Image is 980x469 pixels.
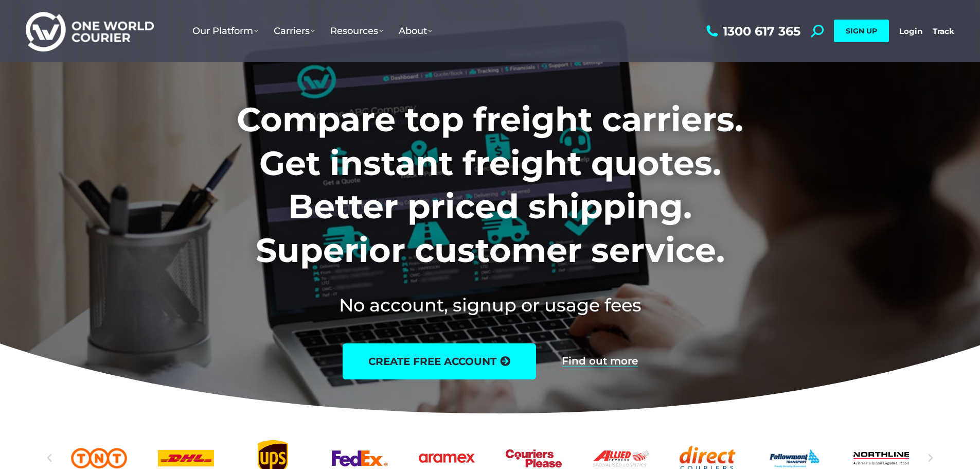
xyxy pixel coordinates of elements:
a: Resources [323,15,391,47]
a: Our Platform [185,15,266,47]
a: 1300 617 365 [704,25,800,38]
h2: No account, signup or usage fees [169,292,811,318]
span: Resources [330,25,383,37]
a: create free account [343,343,536,379]
h1: Compare top freight carriers. Get instant freight quotes. Better priced shipping. Superior custom... [169,98,811,272]
a: About [391,15,440,47]
a: Login [899,26,922,36]
a: SIGN UP [834,20,889,42]
span: About [399,25,432,37]
span: SIGN UP [846,26,877,36]
a: Carriers [266,15,323,47]
span: Carriers [274,25,315,37]
img: One World Courier [26,10,154,52]
a: Track [933,26,954,36]
a: Find out more [562,356,638,367]
span: Our Platform [192,25,258,37]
